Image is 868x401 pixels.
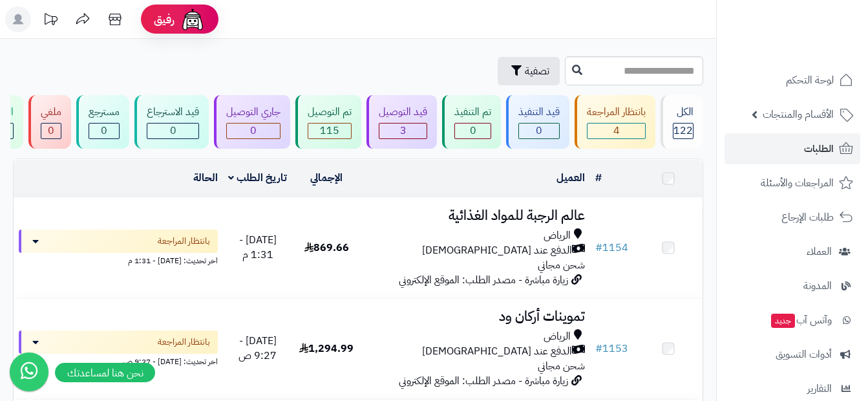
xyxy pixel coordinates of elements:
[770,311,832,329] span: وآتس آب
[595,240,628,255] a: #1154
[503,95,572,149] a: قيد التنفيذ 0
[399,272,568,288] span: زيارة مباشرة - مصدر الطلب: الموقع الإلكتروني
[422,344,572,359] span: الدفع عند [DEMOGRAPHIC_DATA]
[439,95,503,149] a: تم التنفيذ 0
[364,95,439,149] a: قيد التوصيل 3
[519,124,559,138] div: 0
[761,174,834,192] span: المراجعات والأسئلة
[518,105,560,120] div: قيد التنفيذ
[771,314,795,328] span: جديد
[310,170,343,186] a: الإجمالي
[780,36,856,63] img: logo-2.png
[238,333,277,363] span: [DATE] - 9:27 ص
[132,95,211,149] a: قيد الاسترجاع 0
[786,71,834,89] span: لوحة التحكم
[422,243,572,258] span: الدفع عند [DEMOGRAPHIC_DATA]
[725,133,860,164] a: الطلبات
[250,123,257,138] span: 0
[658,95,706,149] a: الكل122
[572,95,658,149] a: بانتظار المراجعة 4
[400,123,407,138] span: 3
[454,105,491,120] div: تم التنفيذ
[19,354,218,367] div: اخر تحديث: [DATE] - 9:27 ص
[498,57,560,85] button: تصفية
[544,329,571,344] span: الرياض
[455,124,491,138] div: 0
[226,105,281,120] div: جاري التوصيل
[320,123,339,138] span: 115
[147,105,199,120] div: قيد الاسترجاع
[89,124,119,138] div: 0
[781,208,834,226] span: طلبات الإرجاع
[536,123,542,138] span: 0
[101,123,107,138] span: 0
[587,105,646,120] div: بانتظار المراجعة
[308,105,352,120] div: تم التوصيل
[293,95,364,149] a: تم التوصيل 115
[379,124,427,138] div: 3
[74,95,132,149] a: مسترجع 0
[804,140,834,158] span: الطلبات
[556,170,585,186] a: العميل
[673,105,693,120] div: الكل
[41,105,61,120] div: ملغي
[239,232,277,263] span: [DATE] - 1:31 م
[525,63,549,79] span: تصفية
[170,123,176,138] span: 0
[776,345,832,363] span: أدوات التسويق
[366,309,585,324] h3: تموينات أركان ود
[538,358,585,374] span: شحن مجاني
[807,380,832,398] span: التقارير
[595,240,602,255] span: #
[180,6,206,32] img: ai-face.png
[399,373,568,389] span: زيارة مباشرة - مصدر الطلب: الموقع الإلكتروني
[673,123,693,138] span: 122
[807,243,832,261] span: العملاء
[595,341,628,356] a: #1153
[725,305,860,336] a: وآتس آبجديد
[19,253,218,266] div: اخر تحديث: [DATE] - 1:31 م
[48,123,54,138] span: 0
[304,240,349,255] span: 869.66
[538,257,585,273] span: شحن مجاني
[308,124,351,138] div: 115
[725,236,860,267] a: العملاء
[26,95,74,149] a: ملغي 0
[613,123,620,138] span: 4
[299,341,354,356] span: 1,294.99
[228,170,287,186] a: تاريخ الطلب
[763,105,834,124] span: الأقسام والمنتجات
[470,123,476,138] span: 0
[154,12,175,27] span: رفيق
[595,170,602,186] a: #
[587,124,645,138] div: 4
[89,105,120,120] div: مسترجع
[158,336,210,349] span: بانتظار المراجعة
[725,202,860,233] a: طلبات الإرجاع
[41,124,61,138] div: 0
[725,270,860,301] a: المدونة
[803,277,832,295] span: المدونة
[34,6,67,36] a: تحديثات المنصة
[544,228,571,243] span: الرياض
[211,95,293,149] a: جاري التوصيل 0
[725,65,860,96] a: لوحة التحكم
[193,170,218,186] a: الحالة
[379,105,427,120] div: قيد التوصيل
[595,341,602,356] span: #
[725,168,860,199] a: المراجعات والأسئلة
[147,124,198,138] div: 0
[366,208,585,223] h3: عالم الرجبة للمواد الغذائية
[158,235,210,248] span: بانتظار المراجعة
[227,124,280,138] div: 0
[725,339,860,370] a: أدوات التسويق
